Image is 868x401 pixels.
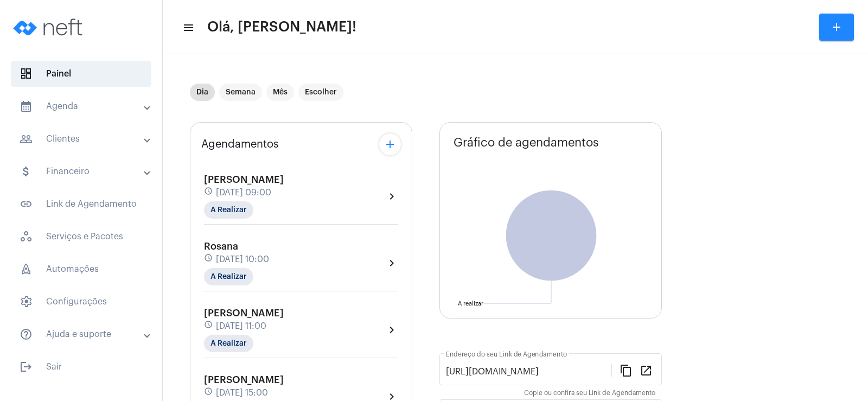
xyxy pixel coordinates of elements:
[20,263,33,276] span: sidenav icon
[11,354,151,380] span: Sair
[204,335,253,352] mat-chip: A Realizar
[11,224,151,250] span: Serviços e Pacotes
[20,198,33,211] mat-icon: sidenav icon
[20,328,33,341] mat-icon: sidenav icon
[385,190,398,203] mat-icon: chevron_right
[182,21,193,34] mat-icon: sidenav icon
[216,254,269,264] span: [DATE] 10:00
[20,230,33,243] span: sidenav icon
[204,175,284,184] span: [PERSON_NAME]
[11,61,151,87] span: Painel
[20,165,145,178] mat-panel-title: Financeiro
[11,289,151,315] span: Configurações
[190,84,215,101] mat-chip: Dia
[204,308,284,318] span: [PERSON_NAME]
[201,138,279,150] span: Agendamentos
[20,165,33,178] mat-icon: sidenav icon
[11,256,151,282] span: Automações
[7,126,162,152] mat-expansion-panel-header: sidenav iconClientes
[204,268,253,285] mat-chip: A Realizar
[7,321,162,347] mat-expansion-panel-header: sidenav iconAjuda e suporte
[385,257,398,270] mat-icon: chevron_right
[20,360,33,373] mat-icon: sidenav icon
[204,253,214,265] mat-icon: schedule
[7,158,162,184] mat-expansion-panel-header: sidenav iconFinanceiro
[298,84,343,101] mat-chip: Escolher
[640,364,653,377] mat-icon: open_in_new
[204,387,214,399] mat-icon: schedule
[204,187,214,199] mat-icon: schedule
[219,84,262,101] mat-chip: Semana
[204,201,253,219] mat-chip: A Realizar
[216,321,266,331] span: [DATE] 11:00
[216,188,271,198] span: [DATE] 09:00
[266,84,294,101] mat-chip: Mês
[524,390,655,397] mat-hint: Copie ou confira seu Link de Agendamento
[20,100,145,113] mat-panel-title: Agenda
[384,138,397,151] mat-icon: add
[458,301,483,307] text: A realizar
[620,364,633,377] mat-icon: content_copy
[830,21,843,34] mat-icon: add
[7,93,162,119] mat-expansion-panel-header: sidenav iconAgenda
[446,367,611,377] input: Link
[20,132,33,145] mat-icon: sidenav icon
[20,328,145,341] mat-panel-title: Ajuda e suporte
[207,18,356,36] span: Olá, [PERSON_NAME]!
[204,320,214,332] mat-icon: schedule
[204,241,238,251] span: Rosana
[20,295,33,308] span: sidenav icon
[20,100,33,113] mat-icon: sidenav icon
[385,323,398,336] mat-icon: chevron_right
[20,67,33,80] span: sidenav icon
[11,191,151,217] span: Link de Agendamento
[20,132,145,145] mat-panel-title: Clientes
[454,136,599,149] span: Gráfico de agendamentos
[204,375,284,385] span: [PERSON_NAME]
[9,5,90,49] img: logo-neft-novo-2.png
[216,388,268,398] span: [DATE] 15:00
